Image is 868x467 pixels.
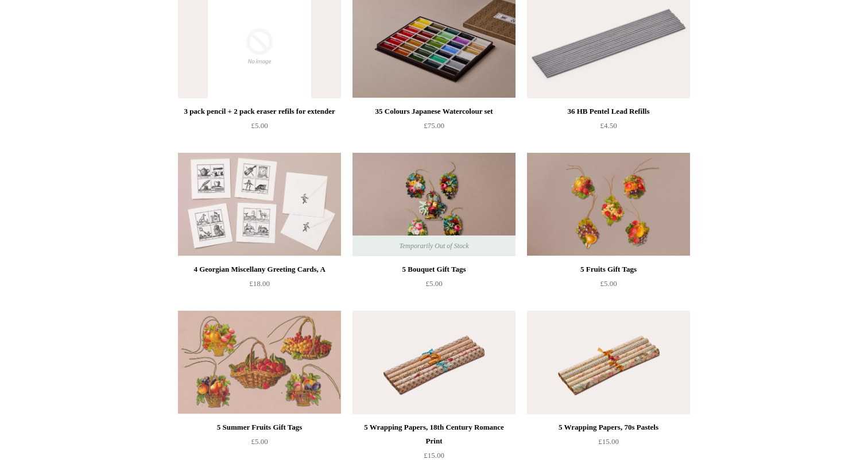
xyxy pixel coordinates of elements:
span: Temporarily Out of Stock [387,236,480,256]
img: 5 Wrapping Papers, 70s Pastels [527,311,690,414]
a: 36 HB Pentel Lead Refills £4.50 [527,105,690,152]
span: £5.00 [251,121,268,130]
a: 5 Bouquet Gift Tags 5 Bouquet Gift Tags Temporarily Out of Stock [352,153,516,256]
a: 4 Georgian Miscellany Greeting Cards, A 4 Georgian Miscellany Greeting Cards, A [178,153,341,256]
a: 5 Bouquet Gift Tags £5.00 [352,263,516,310]
img: 5 Wrapping Papers, 18th Century Romance Print [352,311,516,414]
div: 5 Summer Fruits Gift Tags [181,420,338,434]
a: 5 Summer Fruits Gift Tags 5 Summer Fruits Gift Tags [178,311,341,414]
div: 4 Georgian Miscellany Greeting Cards, A [181,263,338,276]
a: 4 Georgian Miscellany Greeting Cards, A £18.00 [178,263,341,310]
span: £15.00 [424,451,444,460]
img: 5 Bouquet Gift Tags [352,153,516,256]
div: 3 pack pencil + 2 pack eraser refils for extender [181,105,338,118]
span: £18.00 [249,279,270,288]
span: £4.50 [600,121,617,130]
span: £5.00 [425,279,442,288]
img: 5 Fruits Gift Tags [527,153,690,256]
div: 36 HB Pentel Lead Refills [530,105,687,118]
span: £15.00 [598,437,619,446]
a: 3 pack pencil + 2 pack eraser refils for extender £5.00 [178,105,341,152]
a: 5 Wrapping Papers, 70s Pastels 5 Wrapping Papers, 70s Pastels [527,311,690,414]
div: 5 Wrapping Papers, 18th Century Romance Print [355,420,513,448]
a: 5 Fruits Gift Tags 5 Fruits Gift Tags [527,153,690,256]
span: £5.00 [600,279,617,288]
a: 5 Fruits Gift Tags £5.00 [527,263,690,310]
div: 5 Wrapping Papers, 70s Pastels [530,420,687,434]
img: 4 Georgian Miscellany Greeting Cards, A [178,153,341,256]
div: 5 Fruits Gift Tags [530,263,687,276]
span: £75.00 [424,121,444,130]
a: 5 Wrapping Papers, 18th Century Romance Print 5 Wrapping Papers, 18th Century Romance Print [352,311,516,414]
a: 35 Colours Japanese Watercolour set £75.00 [352,105,516,152]
div: 35 Colours Japanese Watercolour set [355,105,513,118]
span: £5.00 [251,437,268,446]
img: 5 Summer Fruits Gift Tags [178,311,341,414]
div: 5 Bouquet Gift Tags [355,263,513,276]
